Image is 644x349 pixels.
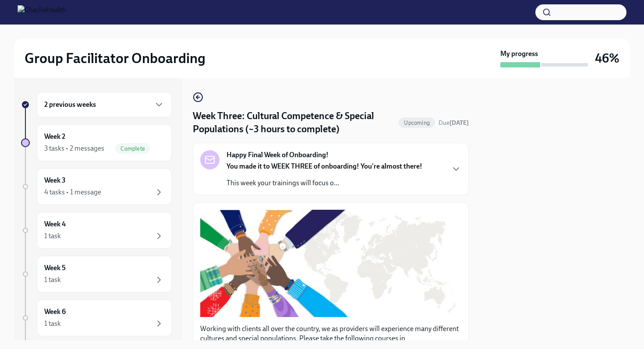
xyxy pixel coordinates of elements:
strong: You made it to WEEK THREE of onboarding! You're almost there! [226,162,422,170]
div: 1 task [44,275,61,285]
h6: Week 4 [44,219,66,229]
div: 3 tasks • 2 messages [44,144,104,153]
h2: Group Facilitator Onboarding [25,49,205,67]
a: Week 34 tasks • 1 message [21,168,172,205]
h6: Week 6 [44,307,66,317]
strong: [DATE] [449,119,469,127]
a: Week 51 task [21,256,172,293]
h6: Week 5 [44,263,66,273]
strong: Happy Final Week of Onboarding! [226,150,329,160]
div: 4 tasks • 1 message [44,187,101,197]
a: Week 41 task [21,212,172,249]
button: Zoom image [200,210,461,317]
h3: 46% [595,50,619,66]
span: Due [439,119,469,127]
span: Complete [115,145,150,152]
img: CharlieHealth [18,5,66,19]
h6: Week 3 [44,176,66,185]
h6: 2 previous weeks [44,100,96,109]
div: 1 task [44,319,61,328]
h6: Week 2 [44,132,65,141]
div: 2 previous weeks [37,92,172,117]
h4: Week Three: Cultural Competence & Special Populations (~3 hours to complete) [193,109,395,136]
span: Upcoming [399,120,435,126]
strong: My progress [500,49,538,59]
a: Week 61 task [21,300,172,336]
span: September 1st, 2025 09:00 [439,119,469,127]
p: This week your trainings will focus o... [226,178,422,188]
div: 1 task [44,231,61,241]
a: Week 23 tasks • 2 messagesComplete [21,124,172,161]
